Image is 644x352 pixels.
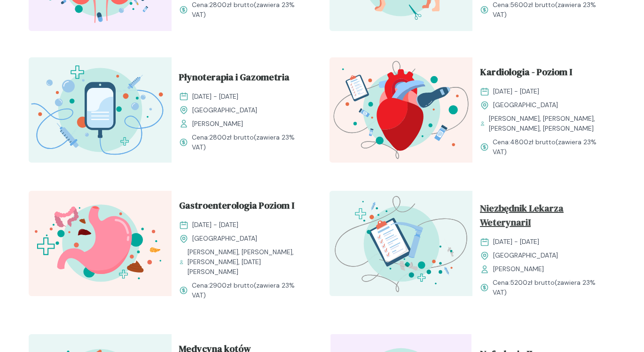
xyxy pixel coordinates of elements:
a: Gastroenterologia Poziom I [179,198,307,216]
span: [PERSON_NAME] [192,119,243,129]
span: Cena: (zawiera 23% VAT) [493,278,608,297]
span: Cena: (zawiera 23% VAT) [192,133,307,152]
span: [PERSON_NAME], [PERSON_NAME], [PERSON_NAME], [DATE][PERSON_NAME] [188,247,307,277]
a: Płynoterapia i Gazometria [179,70,307,88]
img: Zpay8B5LeNNTxNg0_P%C5%82ynoterapia_T.svg [29,57,172,163]
span: Płynoterapia i Gazometria [179,70,290,88]
a: Niezbędnik Lekarza WeterynariI [480,201,608,233]
span: [DATE] - [DATE] [192,220,238,230]
span: 5200 zł brutto [510,278,555,287]
span: [GEOGRAPHIC_DATA] [192,105,257,115]
span: [GEOGRAPHIC_DATA] [493,250,558,260]
span: [DATE] - [DATE] [493,237,539,247]
span: [GEOGRAPHIC_DATA] [192,234,257,243]
span: 2800 zł brutto [209,133,254,141]
span: 2800 zł brutto [209,0,254,9]
span: 4800 zł brutto [510,138,556,146]
span: Gastroenterologia Poziom I [179,198,294,216]
span: [DATE] - [DATE] [493,86,539,96]
span: [GEOGRAPHIC_DATA] [493,100,558,110]
span: 5600 zł brutto [510,0,555,9]
span: Cena: (zawiera 23% VAT) [192,281,307,300]
a: Kardiologia - Poziom I [480,65,608,83]
img: aHe4VUMqNJQqH-M0_ProcMH_T.svg [330,191,472,296]
span: Kardiologia - Poziom I [480,65,572,83]
span: [PERSON_NAME] [493,264,544,274]
span: [DATE] - [DATE] [192,92,238,102]
span: Cena: (zawiera 23% VAT) [493,137,608,157]
span: [PERSON_NAME], [PERSON_NAME], [PERSON_NAME], [PERSON_NAME] [489,114,608,133]
img: ZpbGfh5LeNNTxNm4_KardioI_T.svg [330,57,472,163]
img: Zpbdlx5LeNNTxNvT_GastroI_T.svg [29,191,172,296]
span: 2900 zł brutto [209,281,254,289]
